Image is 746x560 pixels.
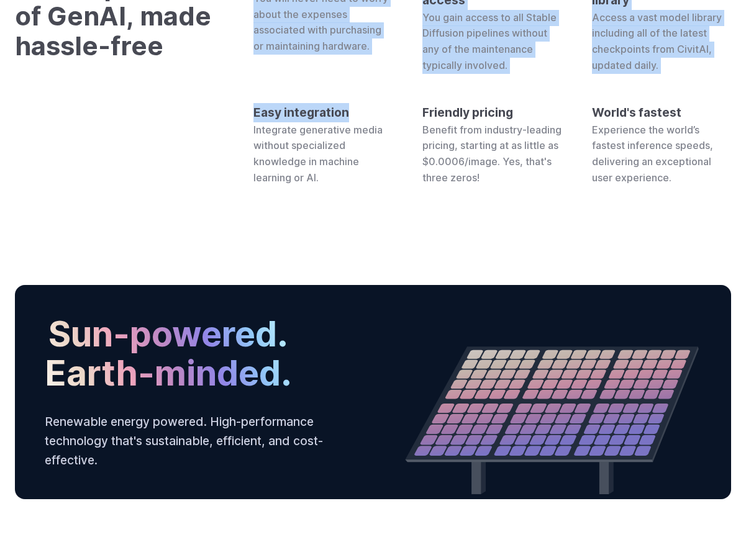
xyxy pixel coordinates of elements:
span: You gain access to all Stable Diffusion pipelines without any of the maintenance typically involved. [422,11,557,71]
span: Access a vast model library including all of the latest checkpoints from CivitAI, updated daily. [592,11,722,71]
h2: Sun-powered. Earth-minded. [45,315,292,392]
span: Integrate generative media without specialized knowledge in machine learning or AI. [253,124,383,184]
h4: Easy integration [253,103,393,122]
span: Experience the world’s fastest inference speeds, delivering an exceptional user experience. [592,124,713,184]
h4: World's fastest [592,103,731,122]
h4: Friendly pricing [422,103,562,122]
span: Benefit from industry-leading pricing, starting at as little as $0.0006/image. Yes, that's three ... [422,124,562,184]
p: Renewable energy powered. High-performance technology that's sustainable, efficient, and cost-eff... [45,412,373,469]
